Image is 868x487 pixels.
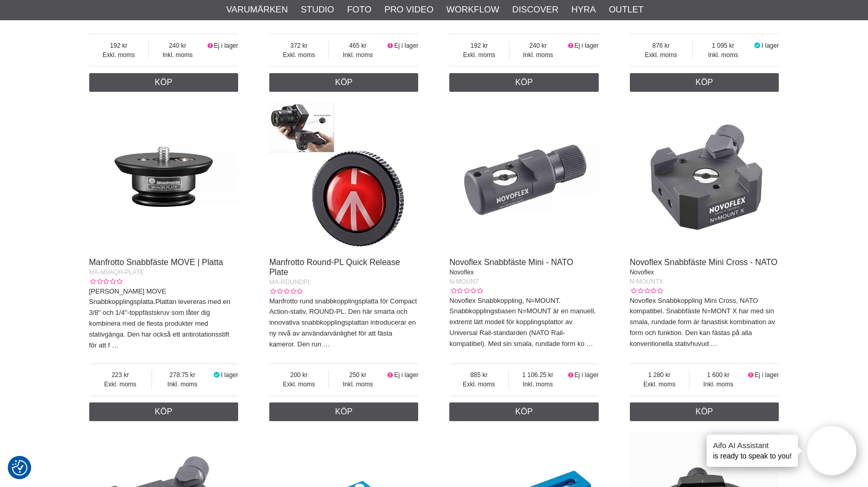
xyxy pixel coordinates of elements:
[690,380,747,389] span: Inkl. moms
[152,380,213,389] span: Inkl. moms
[226,3,288,17] a: Varumärken
[449,269,474,276] span: Novoflex
[214,42,238,49] span: Ej i lager
[269,73,419,92] a: Köp
[89,41,149,50] span: 192
[89,380,152,389] span: Exkl. moms
[449,380,508,389] span: Exkl. moms
[713,440,792,451] h4: Aifo AI Assistant
[630,402,779,421] a: Köp
[149,50,206,60] span: Inkl. moms
[329,41,387,50] span: 465
[609,3,643,17] a: Outlet
[89,286,239,351] p: [PERSON_NAME] MOVE Snabbkopplingsplatta.Plattan levereras med en 3/8" och 1/4"-toppfästskruv som ...
[630,102,779,252] img: Novoflex Snabbfäste Mini Cross - NATO
[630,73,779,92] a: Köp
[690,370,747,380] span: 1 600
[269,287,302,296] div: Kundbetyg: 0
[149,41,206,50] span: 240
[387,42,394,49] i: Ej i lager
[509,50,567,60] span: Inkl. moms
[762,42,779,49] span: I lager
[89,277,122,286] div: Kundbetyg: 0
[269,50,329,60] span: Exkl. moms
[269,402,419,421] a: Köp
[707,435,798,467] div: is ready to speak to you!
[269,258,400,276] a: Manfrotto Round-PL Quick Release Plate
[329,370,387,380] span: 250
[89,50,149,60] span: Exkl. moms
[449,286,483,296] div: Kundbetyg: 0
[269,370,329,380] span: 200
[449,402,599,421] a: Köp
[630,296,779,350] p: Novoflex Snabbkoppling Mini Cross, NATO kompatibel. Snabbfäste N=MONT X har med sin smala, rundad...
[693,41,753,50] span: 1 095
[753,42,762,49] i: I lager
[630,286,663,296] div: Kundbetyg: 0
[394,42,419,49] span: Ej i lager
[586,340,593,347] a: …
[446,3,499,17] a: Workflow
[449,278,479,285] span: N-MOUNT
[449,296,599,350] p: Novoflex Snabbkoppling, N=MOUNT. Snabbkopplingsbasen N=MOUNT är en manuell, extremt lätt modell f...
[221,371,238,379] span: I lager
[509,41,567,50] span: 240
[449,370,508,380] span: 885
[567,42,574,49] i: Ej i lager
[12,460,27,476] img: Revisit consent button
[394,371,419,379] span: Ej i lager
[630,380,690,389] span: Exkl. moms
[449,258,573,267] a: Novoflex Snabbfäste Mini - NATO
[89,269,144,276] span: MA-MVAQR-PLATE
[89,258,224,267] a: Manfrotto Snabbfäste MOVE | Platta
[269,296,419,350] p: Manfrotto rund snabbkopplingsplatta för Compact Action-stativ, ROUND-PL. Den här smarta och innov...
[571,3,596,17] a: Hyra
[449,73,599,92] a: Köp
[630,41,693,50] span: 876
[574,371,599,379] span: Ej i lager
[711,340,718,347] a: …
[449,102,599,252] img: Novoflex Snabbfäste Mini - NATO
[754,371,779,379] span: Ej i lager
[323,340,330,348] a: …
[384,3,433,17] a: Pro Video
[269,380,329,389] span: Exkl. moms
[89,102,239,252] img: Manfrotto Snabbfäste MOVE | Platta
[509,380,567,389] span: Inkl. moms
[347,3,371,17] a: Foto
[329,50,387,60] span: Inkl. moms
[449,50,509,60] span: Exkl. moms
[206,42,214,49] i: Ej i lager
[387,371,394,379] i: Ej i lager
[630,50,693,60] span: Exkl. moms
[89,402,239,421] a: Köp
[630,258,778,267] a: Novoflex Snabbfäste Mini Cross - NATO
[630,278,664,285] span: N-MOUNTX
[89,73,239,92] a: Köp
[512,3,558,17] a: Discover
[693,50,753,60] span: Inkl. moms
[12,458,27,477] button: Samtyckesinställningar
[630,370,690,380] span: 1 280
[213,371,221,379] i: I lager
[89,370,152,380] span: 223
[509,370,567,380] span: 1 106.25
[269,102,419,252] img: Manfrotto Round-PL Quick Release Plate
[567,371,574,379] i: Ej i lager
[269,279,311,286] span: MA-ROUNDPL
[269,41,329,50] span: 372
[747,371,755,379] i: Ej i lager
[449,41,509,50] span: 192
[152,370,213,380] span: 278.75
[329,380,387,389] span: Inkl. moms
[301,3,334,17] a: Studio
[574,42,599,49] span: Ej i lager
[112,341,119,349] a: …
[630,269,654,276] span: Novoflex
